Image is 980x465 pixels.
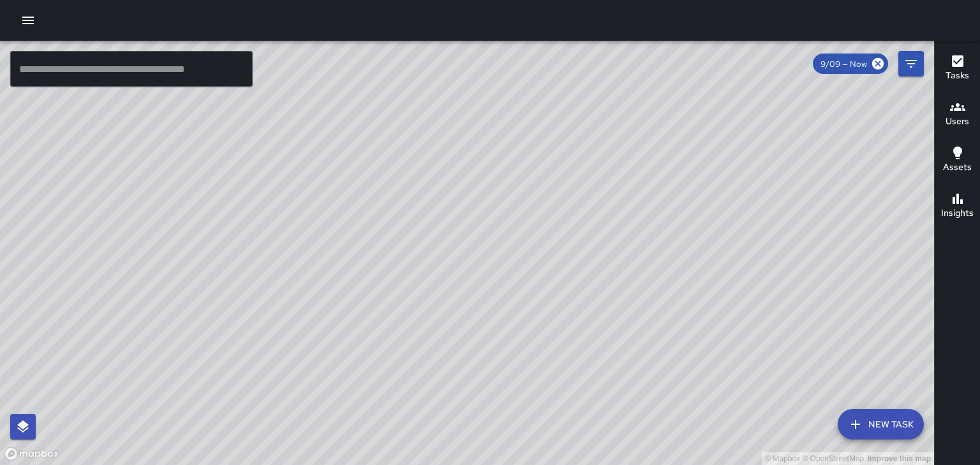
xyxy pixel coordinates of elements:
button: New Task [838,409,924,440]
button: Assets [935,138,980,183]
h6: Insights [941,206,974,220]
button: Users [935,92,980,138]
button: Insights [935,183,980,229]
div: 9/09 — Now [813,54,888,74]
button: Tasks [935,46,980,92]
span: 9/09 — Now [813,59,875,69]
button: Filters [898,51,924,76]
h6: Users [946,115,969,129]
h6: Assets [943,161,972,175]
h6: Tasks [946,69,969,83]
